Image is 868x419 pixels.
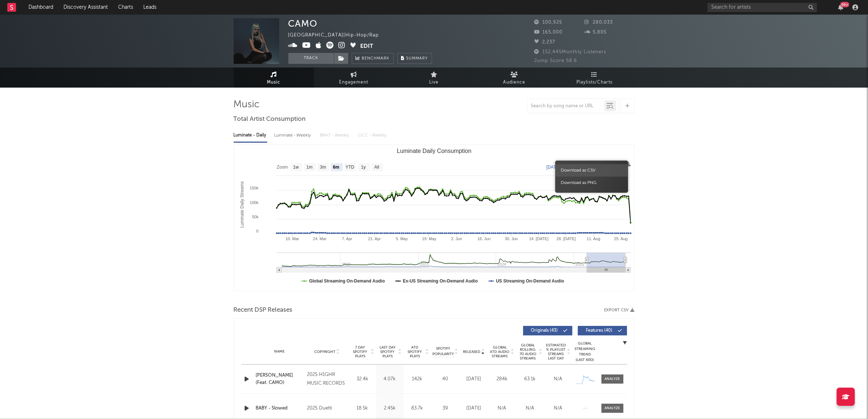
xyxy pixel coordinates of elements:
text: [DATE] [546,165,560,170]
span: Audience [503,78,525,87]
text: 25. Aug [614,237,627,241]
span: 2,237 [534,40,556,45]
svg: Luminate Daily Consumption [234,145,634,291]
text: 6m [333,165,339,170]
span: Global Rolling 7D Audio Streams [518,343,538,361]
input: Search by song name or URL [528,103,604,109]
span: Engagement [339,78,369,87]
div: 2025 H1GHR MUSIC RECORDS [307,370,347,388]
button: Features(40) [578,326,627,335]
span: 5,805 [584,30,607,35]
text: 150k [250,186,258,190]
span: Estimated % Playlist Streams Last Day [546,343,566,361]
text: Global Streaming On-Demand Audio [309,278,385,284]
div: 2025 Duetti [307,404,347,413]
span: Jump Score: 58.6 [534,58,577,63]
text: Luminate Daily Streams [239,181,244,228]
input: Search for artists [708,3,817,12]
text: 16. Jun [477,237,490,241]
span: Originals ( 43 ) [528,328,561,333]
text: Luminate Daily Consumption [397,148,471,154]
text: Ex-US Streaming On-Demand Audio [403,278,478,284]
div: Luminate - Daily [234,129,267,142]
span: Spotify Popularity [432,346,454,357]
span: Total Artist Consumption [234,115,306,124]
a: Music [234,68,314,88]
span: Playlists/Charts [576,78,612,87]
a: BABY - Slowed [256,405,304,412]
text: 11. Aug [587,237,600,241]
a: [PERSON_NAME] (Feat. CAMO) [256,372,304,386]
span: Download as CSV [555,164,628,177]
div: [DATE] [462,405,486,412]
text: 24. Mar [313,237,327,241]
a: Playlists/Charts [554,68,635,88]
span: 280,033 [584,20,613,25]
span: Music [267,78,280,87]
span: Copyright [314,350,335,354]
span: 7 Day Spotify Plays [351,345,370,358]
text: 5. May [396,237,408,241]
text: YTD [345,165,354,170]
div: 63.1k [518,376,542,383]
span: Summary [406,57,428,61]
div: 83.7k [405,405,429,412]
span: 152,445 Monthly Listeners [534,50,607,54]
span: Live [429,78,439,87]
div: Name [256,349,304,354]
span: Benchmark [362,54,390,63]
text: 3m [320,165,326,170]
a: Benchmark [352,53,394,64]
button: Originals(43) [523,326,572,335]
text: US Streaming On-Demand Audio [496,278,564,284]
text: 2. Jun [451,237,462,241]
button: 99+ [838,4,843,10]
span: Download as PNG [555,177,628,189]
text: 30. Jun [505,237,518,241]
span: 165,000 [534,30,563,35]
div: 4.07k [378,376,402,383]
a: Live [394,68,474,88]
div: Luminate - Weekly [275,129,313,142]
div: 284k [490,376,514,383]
text: 21. Apr [368,237,381,241]
span: Global ATD Audio Streams [490,345,510,358]
text: 19. May [422,237,436,241]
span: Released [463,350,480,354]
div: N/A [546,405,571,412]
div: 39 [433,405,458,412]
div: 18.5k [351,405,374,412]
span: Last Day Spotify Plays [378,345,397,358]
text: 50k [252,215,258,219]
span: ATD Spotify Plays [405,345,425,358]
a: Audience [474,68,554,88]
text: Zoom [277,165,288,170]
div: [GEOGRAPHIC_DATA] | Hip-Hop/Rap [288,31,388,40]
button: Export CSV [604,308,635,312]
span: 100,925 [534,20,563,25]
text: 1w [293,165,299,170]
text: 7. Apr [342,237,352,241]
a: Engagement [314,68,394,88]
div: 142k [405,376,429,383]
div: N/A [546,376,571,383]
div: N/A [518,405,542,412]
text: 28. [DATE] [556,237,576,241]
div: [DATE] [462,376,486,383]
div: 2.45k [378,405,402,412]
text: 1m [306,165,312,170]
div: 32.4k [351,376,374,383]
div: Global Streaming Trend (Last 60D) [574,341,596,363]
div: N/A [490,405,514,412]
text: All [374,165,379,170]
button: Track [288,53,334,64]
span: Features ( 40 ) [583,328,616,333]
text: 1y [361,165,366,170]
button: Summary [397,53,432,64]
button: Edit [361,42,374,51]
text: 14. [DATE] [529,237,548,241]
div: 40 [433,376,458,383]
text: 10. Mar [285,237,299,241]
